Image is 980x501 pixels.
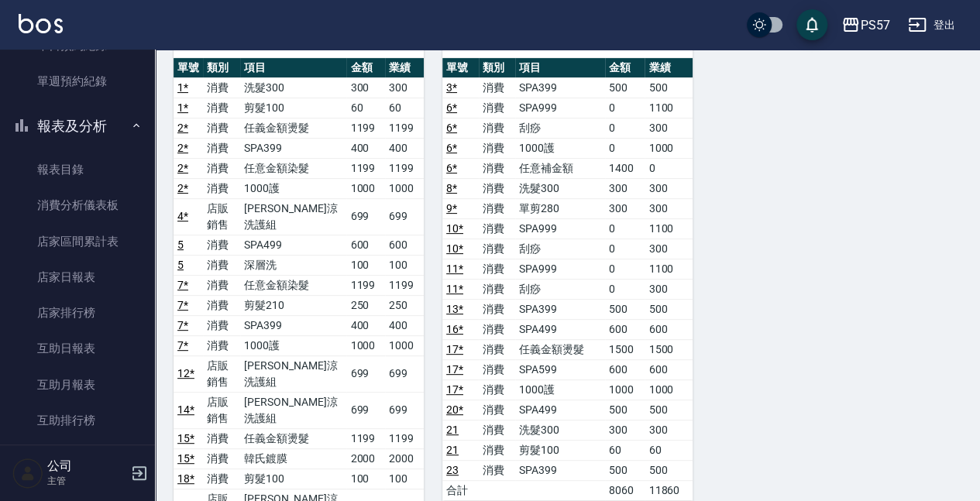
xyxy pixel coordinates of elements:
[605,158,645,178] td: 1400
[346,468,385,489] td: 100
[645,339,693,359] td: 1500
[605,460,645,480] td: 500
[346,448,385,468] td: 2000
[240,428,346,448] td: 任義金額燙髮
[203,315,240,335] td: 消費
[479,279,515,299] td: 消費
[902,11,961,39] button: 登出
[479,379,515,400] td: 消費
[385,198,424,235] td: 699
[203,275,240,295] td: 消費
[240,468,346,489] td: 剪髮100
[385,448,424,468] td: 2000
[645,58,693,78] th: 業績
[605,279,645,299] td: 0
[346,58,385,78] th: 金額
[203,98,240,118] td: 消費
[515,238,605,259] td: 刮痧
[835,9,896,41] button: PS57
[240,98,346,118] td: 剪髮100
[203,335,240,355] td: 消費
[479,339,515,359] td: 消費
[605,77,645,98] td: 500
[346,118,385,138] td: 1199
[515,77,605,98] td: SPA399
[385,295,424,315] td: 250
[605,58,645,78] th: 金額
[203,77,240,98] td: 消費
[605,400,645,420] td: 500
[645,440,693,460] td: 60
[605,259,645,279] td: 0
[479,198,515,218] td: 消費
[442,58,479,78] th: 單號
[515,400,605,420] td: SPA499
[605,178,645,198] td: 300
[645,178,693,198] td: 300
[479,319,515,339] td: 消費
[385,98,424,118] td: 60
[240,235,346,255] td: SPA499
[346,98,385,118] td: 60
[203,468,240,489] td: 消費
[442,480,479,500] td: 合計
[479,158,515,178] td: 消費
[385,335,424,355] td: 1000
[346,255,385,275] td: 100
[645,400,693,420] td: 500
[47,458,126,474] h5: 公司
[645,138,693,158] td: 1000
[203,295,240,315] td: 消費
[6,259,149,295] a: 店家日報表
[385,255,424,275] td: 100
[12,458,43,489] img: Person
[515,279,605,299] td: 刮痧
[385,428,424,448] td: 1199
[605,359,645,379] td: 600
[385,392,424,428] td: 699
[446,464,459,476] a: 23
[240,138,346,158] td: SPA399
[346,275,385,295] td: 1199
[174,58,203,78] th: 單號
[6,367,149,403] a: 互助月報表
[177,259,184,271] a: 5
[645,198,693,218] td: 300
[515,440,605,460] td: 剪髮100
[6,295,149,331] a: 店家排行榜
[346,138,385,158] td: 400
[240,448,346,468] td: 韓氏鍍膜
[203,58,240,78] th: 類別
[203,118,240,138] td: 消費
[385,77,424,98] td: 300
[515,339,605,359] td: 任義金額燙髮
[515,118,605,138] td: 刮痧
[479,58,515,78] th: 類別
[240,392,346,428] td: [PERSON_NAME]涼洗護組
[203,428,240,448] td: 消費
[6,106,149,146] button: 報表及分析
[203,255,240,275] td: 消費
[605,198,645,218] td: 300
[645,77,693,98] td: 500
[645,420,693,440] td: 300
[446,444,459,456] a: 21
[515,259,605,279] td: SPA999
[605,480,645,500] td: 8060
[385,178,424,198] td: 1000
[515,58,605,78] th: 項目
[385,138,424,158] td: 400
[605,218,645,238] td: 0
[645,480,693,500] td: 11860
[240,335,346,355] td: 1000護
[6,224,149,259] a: 店家區間累計表
[645,158,693,178] td: 0
[479,460,515,480] td: 消費
[515,379,605,400] td: 1000護
[346,198,385,235] td: 699
[515,98,605,118] td: SPA999
[385,118,424,138] td: 1199
[515,420,605,440] td: 洗髮300
[203,178,240,198] td: 消費
[240,198,346,235] td: [PERSON_NAME]涼洗護組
